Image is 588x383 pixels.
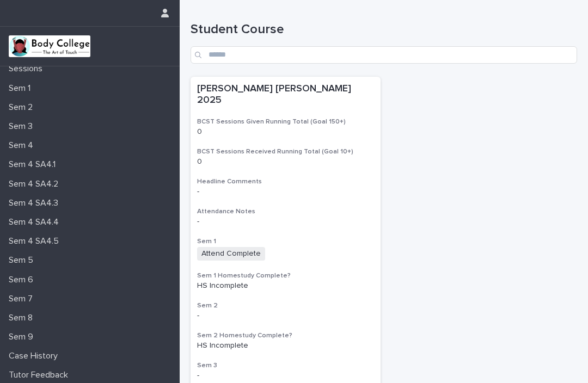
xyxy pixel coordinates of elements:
p: Sem 8 [4,313,41,323]
p: Sem 3 [4,121,41,132]
p: Sem 1 [4,83,39,94]
p: Sessions [4,64,51,74]
h3: Sem 1 [197,237,374,246]
p: Sem 4 SA4.3 [4,198,67,208]
p: Sem 4 [4,140,42,151]
h1: Student Course [191,22,577,38]
p: Sem 7 [4,294,41,304]
p: HS Incomplete [197,341,374,350]
div: - [197,217,374,226]
p: HS Incomplete [197,281,374,291]
img: xvtzy2PTuGgGH0xbwGb2 [9,35,90,57]
div: - [197,187,374,196]
p: Sem 4 SA4.5 [4,236,68,246]
p: Sem 9 [4,332,42,342]
p: Sem 5 [4,255,42,265]
p: Sem 6 [4,275,42,285]
input: Search [191,46,577,64]
p: - [197,371,374,380]
h3: BCST Sessions Received Running Total (Goal 10+) [197,147,374,156]
p: - [197,311,374,320]
p: [PERSON_NAME] [PERSON_NAME] 2025 [197,83,374,107]
p: 0 [197,157,374,166]
p: Sem 4 SA4.2 [4,179,67,189]
h3: Sem 1 Homestudy Complete? [197,271,374,280]
span: Attend Complete [197,247,265,261]
p: Case History [4,351,66,361]
p: Tutor Feedback [4,370,77,380]
h3: Sem 3 [197,361,374,370]
p: 0 [197,127,374,137]
h3: Attendance Notes [197,207,374,216]
p: Sem 4 SA4.1 [4,159,64,170]
h3: Sem 2 [197,301,374,310]
h3: Sem 2 Homestudy Complete? [197,331,374,340]
p: Sem 2 [4,102,41,113]
h3: Headline Comments [197,177,374,186]
h3: BCST Sessions Given Running Total (Goal 150+) [197,118,374,126]
p: Sem 4 SA4.4 [4,217,68,227]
